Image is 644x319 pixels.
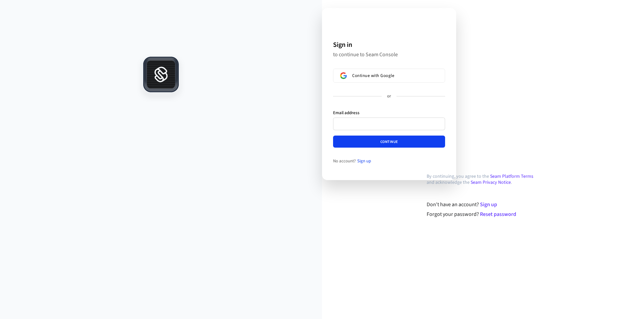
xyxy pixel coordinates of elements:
[480,211,516,218] a: Reset password
[427,210,540,218] div: Forgot your password?
[427,173,539,185] p: By continuing, you agree to the and acknowledge the .
[480,201,497,208] a: Sign up
[352,73,394,78] span: Continue with Google
[490,173,533,180] a: Seam Platform Terms
[427,201,540,209] div: Don't have an account?
[333,158,356,164] span: No account?
[357,158,371,164] a: Sign up
[333,69,445,83] button: Sign in with GoogleContinue with Google
[471,179,511,186] a: Seam Privacy Notice
[340,72,347,79] img: Sign in with Google
[333,40,445,50] h1: Sign in
[333,51,445,58] p: to continue to Seam Console
[333,110,360,116] label: Email address
[387,93,391,99] p: or
[333,136,445,148] button: Continue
